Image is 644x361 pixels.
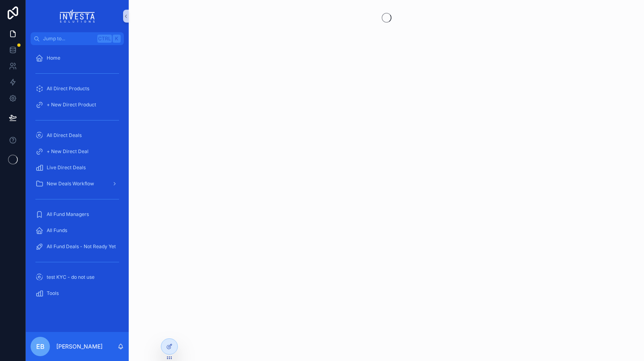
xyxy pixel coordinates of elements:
[31,98,124,112] a: + New Direct Product
[47,211,89,218] span: All Fund Managers
[113,35,120,42] span: K
[31,128,124,143] a: All Direct Deals
[31,51,124,65] a: Home
[26,45,129,311] div: scrollable content
[47,55,60,61] span: Home
[31,286,124,301] a: Tools
[56,342,103,351] p: [PERSON_NAME]
[47,164,86,171] span: Live Direct Deals
[31,160,124,175] a: Live Direct Deals
[47,148,88,155] span: + New Direct Deal
[31,223,124,238] a: All Funds
[43,35,94,42] span: Jump to...
[47,274,95,280] span: test KYC - do not use
[36,342,45,351] span: EB
[31,176,124,191] a: New Deals Workflow
[47,227,67,234] span: All Funds
[47,243,116,250] span: All Fund Deals - Not Ready Yet
[47,290,59,297] span: Tools
[47,180,94,187] span: New Deals Workflow
[31,207,124,222] a: All Fund Managers
[97,35,112,43] span: Ctrl
[47,85,89,92] span: All Direct Products
[31,144,124,159] a: + New Direct Deal
[31,270,124,284] a: test KYC - do not use
[60,10,95,23] img: App logo
[31,81,124,96] a: All Direct Products
[47,102,96,108] span: + New Direct Product
[47,132,82,139] span: All Direct Deals
[31,239,124,254] a: All Fund Deals - Not Ready Yet
[31,32,124,45] button: Jump to...CtrlK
